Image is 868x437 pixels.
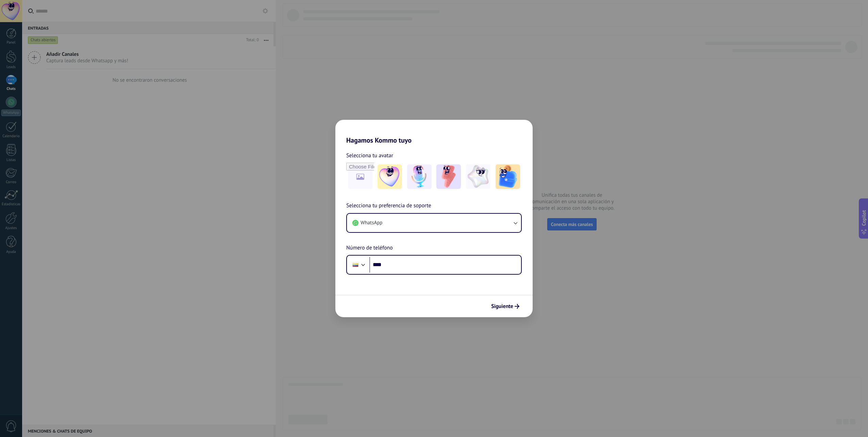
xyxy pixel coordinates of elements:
[488,301,522,312] button: Siguiente
[346,244,393,253] span: Número de teléfono
[436,164,461,189] img: -3.jpeg
[335,120,533,144] h2: Hagamos Kommo tuyo
[491,304,513,309] span: Siguiente
[347,214,521,232] button: WhatsApp
[361,220,382,226] span: WhatsApp
[466,164,490,189] img: -4.jpeg
[378,164,402,189] img: -1.jpeg
[407,164,432,189] img: -2.jpeg
[496,164,520,189] img: -5.jpeg
[346,151,393,160] span: Selecciona tu avatar
[346,201,431,210] span: Selecciona tu preferencia de soporte
[349,258,362,272] div: Ecuador: + 593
